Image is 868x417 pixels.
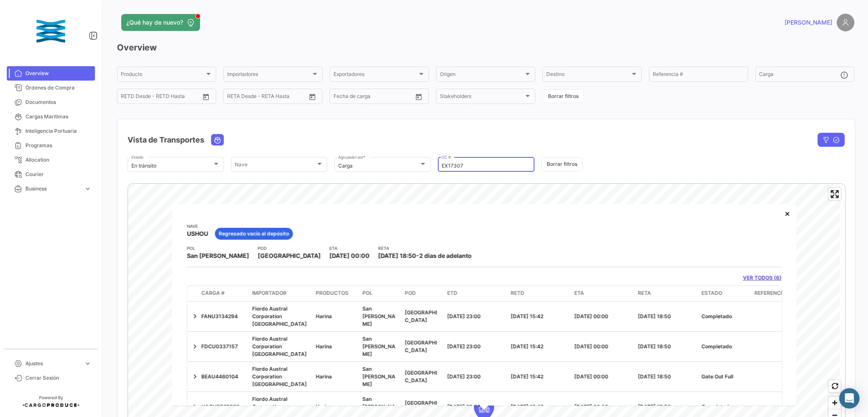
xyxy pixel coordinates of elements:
span: RETA [638,289,651,297]
button: Open calendar [200,90,212,103]
span: Cerrar Sesión [25,374,92,382]
span: Fiordo Austral Corporation [GEOGRAPHIC_DATA] [252,336,307,357]
span: [GEOGRAPHIC_DATA] [405,309,437,323]
datatable-header-cell: Estado [698,286,751,301]
app-card-info-title: RETA [378,245,472,252]
a: Documentos [7,95,95,109]
span: [DATE] 00:00 [574,343,608,350]
span: [DATE] 23:00 [447,313,481,319]
div: UACU5525323 [201,403,245,411]
span: [DATE] 18:50 [378,252,416,259]
datatable-header-cell: Importador [249,286,312,301]
span: ¿Qué hay de nuevo? [126,18,183,27]
datatable-header-cell: POD [401,286,444,301]
span: [DATE] 23:00 [447,343,481,350]
datatable-header-cell: ETA [571,286,634,301]
span: Cargas Marítimas [25,113,92,120]
span: Completado [701,343,732,350]
a: Overview [7,66,95,81]
span: Completado [701,403,732,410]
span: RETD [511,289,524,297]
span: Exportadores [334,73,417,78]
span: [DATE] 00:00 [329,252,370,259]
span: Producto [121,73,205,78]
span: Importadores [227,73,311,78]
span: Courier [25,171,92,178]
span: Productos [316,289,348,297]
span: Importador [252,289,287,297]
mat-select-trigger: En tránsito [131,162,156,169]
span: expand_more [84,360,92,367]
div: FDCU0337157 [201,343,245,350]
span: Documentos [25,98,92,106]
span: 2 dias de adelanto [419,252,472,259]
mat-select-trigger: Carga [338,162,353,169]
button: Open calendar [412,90,425,103]
span: Completado [701,313,732,319]
datatable-header-cell: RETA [634,286,698,301]
span: Programas [25,142,92,149]
span: Fiordo Austral Corporation [GEOGRAPHIC_DATA] [252,305,307,327]
span: Carga # [201,289,225,297]
span: Órdenes de Compra [25,84,92,92]
button: ¿Qué hay de nuevo? [121,14,200,31]
datatable-header-cell: ETD [444,286,507,301]
button: Zoom in [829,397,841,409]
span: [DATE] 18:50 [638,373,671,380]
button: Ocean [211,134,223,145]
span: [DATE] 00:00 [574,403,608,410]
a: Programas [7,138,95,153]
span: Business [25,185,81,193]
span: [GEOGRAPHIC_DATA] [405,339,437,353]
span: POL [362,289,373,297]
a: Cargas Marítimas [7,109,95,124]
input: Desde [121,95,136,101]
span: expand_more [84,185,92,193]
span: [DATE] 15:42 [511,343,543,350]
span: Harina [316,343,332,350]
a: Órdenes de Compra [7,81,95,95]
span: ETA [574,289,584,297]
span: San [PERSON_NAME] [362,336,395,357]
a: Courier [7,167,95,182]
span: Referencia [754,289,786,297]
span: [DATE] 00:00 [574,373,608,380]
span: Origen [440,73,524,78]
button: Open calendar [306,90,319,103]
datatable-header-cell: Referencia [751,286,804,301]
span: [GEOGRAPHIC_DATA] [405,400,437,414]
button: Borrar filtros [541,157,583,171]
div: BEAU4460104 [201,373,245,381]
img: customer_38.png [30,10,72,53]
button: Close popup [779,205,796,222]
span: [DATE] 00:00 [574,313,608,319]
span: [DATE] 15:42 [511,313,543,319]
span: POD [405,289,416,297]
app-card-info-title: POL [187,245,249,252]
span: [DATE] 15:42 [511,373,543,380]
span: ETD [447,289,457,297]
div: Abrir Intercom Messenger [839,388,860,409]
span: Fiordo Austral Corporation [GEOGRAPHIC_DATA] [252,366,307,387]
span: [DATE] 15:42 [511,403,543,410]
span: Inteligencia Portuaria [25,127,92,135]
h3: Overview [117,42,854,53]
span: Regresado vacío al depósito [219,230,289,238]
div: FANU3134294 [201,313,245,320]
input: Desde [227,95,242,101]
span: Nave [235,163,316,169]
span: [DATE] 18:50 [638,313,671,319]
span: Ajustes [25,360,81,367]
span: USHOU [187,229,208,238]
app-card-info-title: ETA [329,245,370,252]
span: Harina [316,373,332,380]
a: Allocation [7,153,95,167]
span: San [PERSON_NAME] [187,252,249,260]
span: Stakeholders [440,95,524,101]
datatable-header-cell: Productos [312,286,359,301]
input: Hasta [142,95,180,101]
span: [DATE] 18:50 [638,403,671,410]
span: Harina [316,313,332,319]
app-card-info-title: POD [258,245,321,252]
